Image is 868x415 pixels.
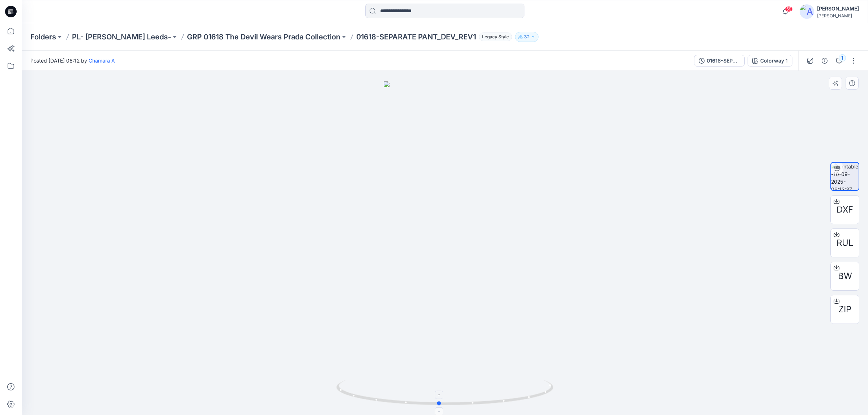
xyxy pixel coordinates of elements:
[707,57,740,65] div: 01618-SEPARATE PANT_DEV_REV1
[833,55,845,67] button: 1
[479,33,512,41] span: Legacy Style
[819,55,830,67] button: Details
[30,57,115,64] span: Posted [DATE] 06:12 by
[839,54,846,61] div: 1
[476,32,512,42] button: Legacy Style
[72,32,171,42] a: PL- [PERSON_NAME] Leeds-
[30,32,56,42] a: Folders
[760,57,788,65] div: Colorway 1
[356,32,476,42] p: 01618-SEPARATE PANT_DEV_REV1
[837,203,853,216] span: DXF
[785,6,793,12] span: 59
[89,57,115,64] a: Chamara A
[831,163,859,190] img: turntable-10-09-2025-06:12:37
[515,32,539,42] button: 32
[817,4,859,13] div: [PERSON_NAME]
[694,55,745,67] button: 01618-SEPARATE PANT_DEV_REV1
[524,33,529,41] p: 32
[748,55,792,67] button: Colorway 1
[838,270,852,283] span: BW
[838,303,851,316] span: ZIP
[837,236,854,249] span: RUL
[817,13,859,18] div: [PERSON_NAME]
[187,32,340,42] a: GRP 01618 The Devil Wears Prada Collection
[800,4,814,19] img: avatar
